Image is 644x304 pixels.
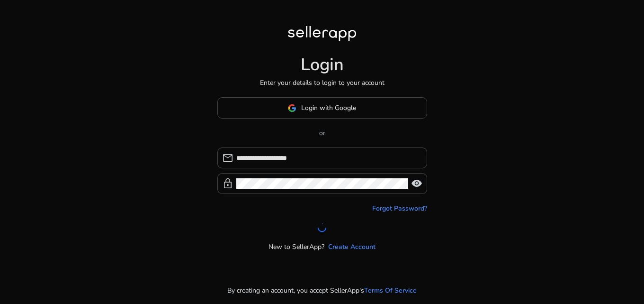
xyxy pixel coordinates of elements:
p: or [217,128,427,138]
span: lock [222,178,233,189]
button: Login with Google [217,97,427,119]
a: Create Account [328,242,376,252]
h1: Login [301,55,344,75]
img: google-logo.svg [288,104,296,112]
span: mail [222,152,233,164]
a: Forgot Password? [372,203,427,213]
p: Enter your details to login to your account [260,78,385,88]
span: visibility [411,178,422,189]
span: Login with Google [301,103,356,113]
p: New to SellerApp? [268,242,324,252]
a: Terms Of Service [364,286,417,295]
